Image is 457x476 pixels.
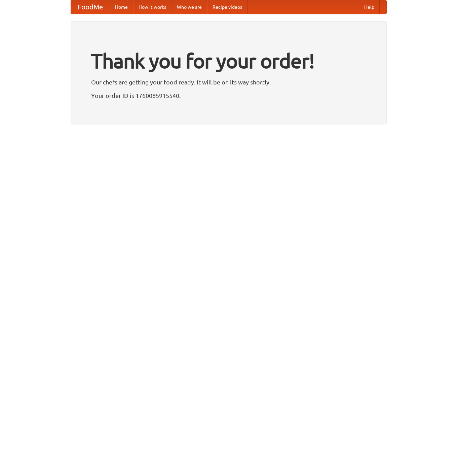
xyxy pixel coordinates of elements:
a: Help [359,0,380,14]
h1: Thank you for your order! [91,45,366,77]
a: FoodMe [71,0,110,14]
a: Recipe videos [207,0,247,14]
p: Your order ID is 1760085915540. [91,90,366,101]
a: How it works [133,0,172,14]
a: Home [110,0,133,14]
p: Our chefs are getting your food ready. It will be on its way shortly. [91,77,366,87]
a: Who we are [172,0,207,14]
